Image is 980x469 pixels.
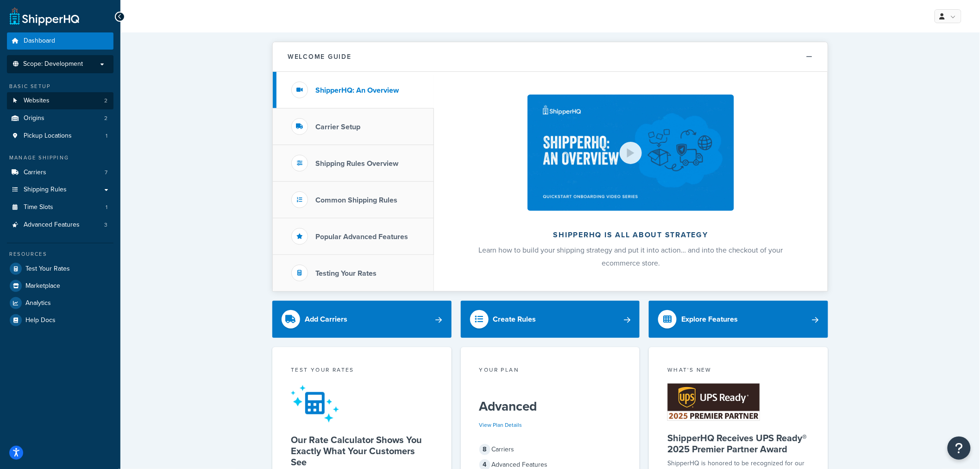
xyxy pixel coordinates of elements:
[667,432,810,455] h5: ShipperHQ Receives UPS Ready® 2025 Premier Partner Award
[479,444,490,455] span: 8
[7,312,113,329] a: Help Docs
[479,421,522,429] a: View Plan Details
[104,221,107,229] span: 3
[479,399,622,414] h5: Advanced
[24,203,53,211] span: Time Slots
[7,110,113,127] a: Origins2
[25,299,51,307] span: Analytics
[7,110,113,127] li: Origins
[288,53,352,60] h2: Welcome Guide
[291,366,433,376] div: Test your rates
[104,114,107,122] span: 2
[106,132,107,140] span: 1
[7,164,113,181] li: Carriers
[7,82,113,90] div: Basic Setup
[493,313,536,326] div: Create Rules
[948,437,971,460] button: Open Resource Center
[459,231,803,239] h2: ShipperHQ is all about strategy
[24,169,46,177] span: Carriers
[315,123,360,131] h3: Carrier Setup
[7,127,113,145] a: Pickup Locations1
[7,216,113,234] a: Advanced Features3
[7,92,113,109] li: Websites
[7,32,113,50] a: Dashboard
[7,199,113,216] a: Time Slots1
[315,86,399,95] h3: ShipperHQ: An Overview
[24,37,55,45] span: Dashboard
[25,265,70,273] span: Test Your Rates
[305,313,347,326] div: Add Carriers
[681,313,738,326] div: Explore Features
[105,169,107,177] span: 7
[23,60,83,68] span: Scope: Development
[24,97,50,105] span: Websites
[315,196,397,204] h3: Common Shipping Rules
[479,443,622,456] div: Carriers
[7,127,113,145] li: Pickup Locations
[7,295,113,311] a: Analytics
[7,164,113,181] a: Carriers7
[315,269,377,278] h3: Testing Your Rates
[272,301,452,338] a: Add Carriers
[273,42,828,72] button: Welcome Guide
[291,434,433,468] h5: Our Rate Calculator Shows You Exactly What Your Customers See
[649,301,828,338] a: Explore Features
[24,114,44,122] span: Origins
[315,159,398,168] h3: Shipping Rules Overview
[106,203,107,211] span: 1
[24,221,80,229] span: Advanced Features
[7,278,113,294] a: Marketplace
[24,186,67,194] span: Shipping Rules
[7,181,113,198] a: Shipping Rules
[7,260,113,277] a: Test Your Rates
[104,97,107,105] span: 2
[479,366,622,376] div: Your Plan
[7,92,113,109] a: Websites2
[478,245,783,268] span: Learn how to build your shipping strategy and put it into action… and into the checkout of your e...
[461,301,640,338] a: Create Rules
[25,317,56,324] span: Help Docs
[667,366,810,376] div: What's New
[528,95,734,211] img: ShipperHQ is all about strategy
[315,233,408,241] h3: Popular Advanced Features
[7,216,113,234] li: Advanced Features
[7,199,113,216] li: Time Slots
[7,154,113,162] div: Manage Shipping
[7,250,113,258] div: Resources
[25,282,60,290] span: Marketplace
[24,132,72,140] span: Pickup Locations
